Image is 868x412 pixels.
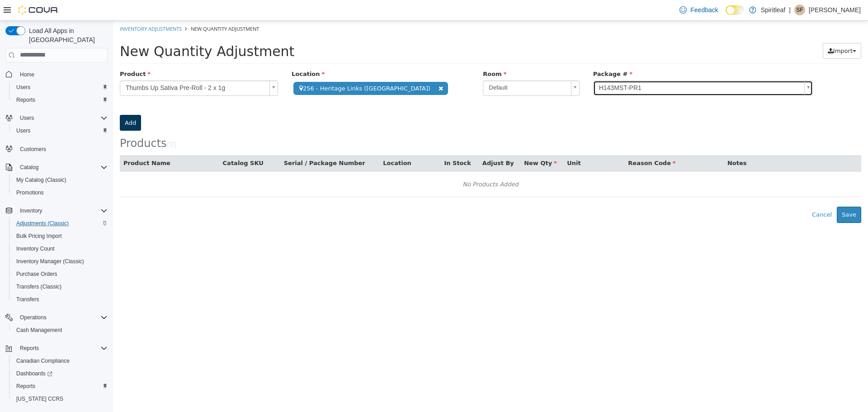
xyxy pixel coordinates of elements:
[13,82,108,93] span: Users
[726,5,745,15] input: Dark Mode
[13,175,70,185] a: My Catalog (Classic)
[710,22,748,38] button: Import
[9,217,111,230] button: Adjustments (Classic)
[690,5,718,14] span: Feedback
[809,5,861,15] p: [PERSON_NAME]
[16,370,52,377] span: Dashboards
[16,343,108,354] span: Reports
[20,71,34,78] span: Home
[2,342,111,355] button: Reports
[676,1,722,19] a: Feedback
[16,312,108,323] span: Operations
[16,69,38,80] a: Home
[13,294,108,305] span: Transfers
[16,162,42,173] button: Catalog
[9,230,111,242] button: Bulk Pricing Import
[20,314,47,321] span: Operations
[2,112,111,124] button: Users
[13,231,66,242] a: Bulk Pricing Import
[370,50,393,57] span: Room
[13,125,108,136] span: Users
[370,60,466,75] a: Default
[16,343,42,354] button: Reports
[7,60,165,75] a: Thumbs Up Sativa Pre-Roll - 2 x 1g
[16,113,38,123] button: Users
[13,281,108,292] span: Transfers (Classic)
[9,186,111,199] button: Promotions
[13,325,108,336] span: Cash Management
[13,393,67,404] a: [US_STATE] CCRS
[16,176,66,184] span: My Catalog (Classic)
[13,187,47,198] a: Promotions
[78,5,146,11] span: New Quantity Adjustment
[13,381,39,392] a: Reports
[16,143,108,155] span: Customers
[20,114,34,122] span: Users
[13,393,108,404] span: Washington CCRS
[13,231,108,242] span: Bulk Pricing Import
[10,138,59,147] button: Product Name
[789,5,791,15] p: |
[13,187,108,198] span: Promotions
[13,256,108,267] span: Inventory Manager (Classic)
[16,270,57,278] span: Purchase Orders
[481,60,688,75] span: H143MST-PR1
[9,174,111,186] button: My Catalog (Classic)
[25,26,108,44] span: Load All Apps in [GEOGRAPHIC_DATA]
[9,94,111,106] button: Reports
[13,256,88,267] a: Inventory Manager (Classic)
[13,381,108,392] span: Reports
[16,96,35,104] span: Reports
[13,325,66,336] a: Cash Management
[18,5,59,14] img: Cova
[7,50,38,57] span: Product
[54,120,64,128] small: ( )
[480,50,519,57] span: Package #
[16,162,108,173] span: Catalog
[16,144,50,155] a: Customers
[331,138,359,147] button: In Stock
[20,207,42,214] span: Inventory
[13,269,108,279] span: Purchase Orders
[57,120,61,128] span: 0
[13,95,39,105] a: Reports
[13,355,73,366] a: Canadian Compliance
[794,5,805,15] div: Sara F
[180,61,335,74] span: 256 - Heritage Links ([GEOGRAPHIC_DATA])
[16,357,70,365] span: Canadian Compliance
[13,243,58,254] a: Inventory Count
[13,157,742,170] div: No Products Added
[16,127,30,134] span: Users
[16,205,46,216] button: Inventory
[9,81,111,94] button: Users
[9,380,111,393] button: Reports
[7,5,69,11] a: Inventory Adjustments
[796,5,803,15] span: SF
[16,69,108,80] span: Home
[9,393,111,405] button: [US_STATE] CCRS
[2,161,111,174] button: Catalog
[694,186,724,202] button: Cancel
[13,368,108,379] span: Dashboards
[614,138,635,147] button: Notes
[7,94,28,110] button: Add
[16,205,108,216] span: Inventory
[9,280,111,293] button: Transfers (Classic)
[16,232,62,240] span: Bulk Pricing Import
[13,95,108,105] span: Reports
[16,283,61,290] span: Transfers (Classic)
[7,60,153,75] span: Thumbs Up Sativa Pre-Roll - 2 x 1g
[13,82,34,93] a: Users
[16,189,44,196] span: Promotions
[2,204,111,217] button: Inventory
[20,345,39,352] span: Reports
[16,383,35,390] span: Reports
[761,5,785,15] p: Spiritleaf
[16,258,84,265] span: Inventory Manager (Classic)
[369,138,403,147] button: Adjust By
[724,186,748,202] button: Save
[370,60,454,74] span: Default
[13,218,108,229] span: Adjustments (Classic)
[16,84,30,91] span: Users
[720,27,740,33] span: Import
